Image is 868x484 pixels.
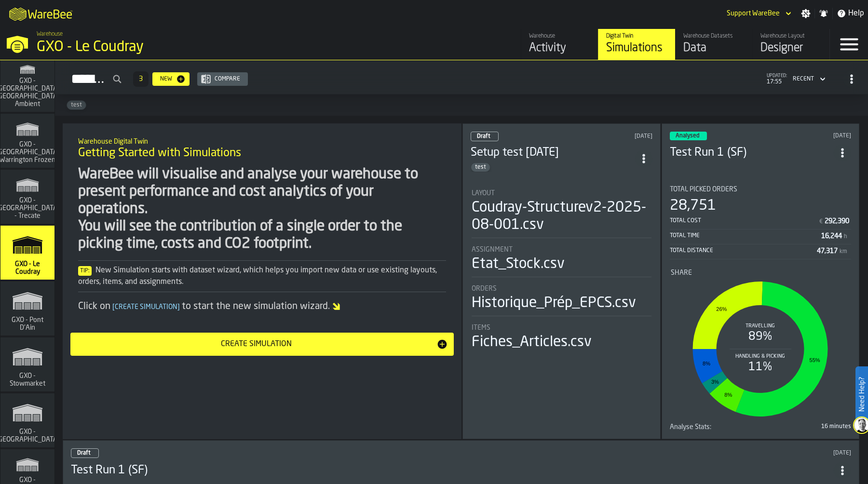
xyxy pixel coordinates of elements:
section: card-SimulationDashboardCard-analyzed [670,178,852,431]
div: Title [671,269,851,277]
div: Title [670,423,711,431]
div: Total Cost [670,217,818,224]
span: ] [177,304,180,310]
div: Stat Value [821,232,842,240]
label: button-toggle-Notifications [815,9,832,18]
span: test [67,102,86,108]
a: link-to-/wh/i/efd9e906-5eb9-41af-aac9-d3e075764b8d/feed/ [521,29,598,60]
div: Digital Twin [606,33,667,40]
span: h [844,233,847,240]
span: Tip: [78,266,92,276]
div: Coudray-Structurev2-2025-08-001.csv [472,199,651,234]
span: Warehouse [37,31,63,38]
div: WareBee will visualise and analyse your warehouse to present performance and cost analytics of yo... [78,166,446,253]
div: Title [472,246,651,254]
button: button-Compare [197,72,248,86]
h3: Setup test [DATE] [471,145,635,161]
div: stat-Orders [472,285,651,316]
span: km [840,248,847,255]
div: Simulations [606,40,667,56]
div: Historique_Prép_EPCS.csv [472,295,636,312]
span: Assignment [472,246,513,254]
label: button-toggle-Help [833,8,868,19]
div: Title [472,285,651,293]
div: Compare [211,76,244,82]
a: link-to-/wh/i/6deee199-4971-4d40-935a-39ae08a4199b/simulations [0,282,54,337]
div: Updated: 11/08/2025, 18:11:08 Created: 11/08/2025, 18:11:08 [476,450,851,457]
span: Create Simulation [110,304,182,310]
div: stat-Items [472,324,651,351]
span: Getting Started with Simulations [78,146,241,161]
div: stat-Total Picked Orders [670,186,852,259]
span: Layout [472,189,495,197]
div: New Simulation starts with dataset wizard, which helps you import new data or use existing layout... [78,265,446,288]
h3: Test Run 1 (SF) [71,463,834,478]
h2: button-Simulations [55,60,868,94]
div: stat-Share [671,269,851,421]
span: Draft [77,450,91,456]
label: button-toggle-Menu [830,29,868,60]
div: Title [472,189,651,197]
div: Designer [760,40,822,56]
div: status-0 2 [71,448,99,458]
div: title-Getting Started with Simulations [70,131,454,166]
a: link-to-/wh/i/efd9e906-5eb9-41af-aac9-d3e075764b8d/simulations [598,29,675,60]
div: Warehouse Datasets [683,33,745,40]
span: Help [848,8,864,19]
span: GXO - Stowmarket [4,372,51,388]
div: New [156,76,176,82]
button: button-New [152,72,190,86]
span: GXO - Pont D'Ain [4,316,51,332]
button: button-Create Simulation [70,333,454,356]
a: link-to-/wh/i/dc0471a2-cc28-4f3a-a401-0792b8e9de26/simulations [0,58,54,114]
a: link-to-/wh/i/7274009e-5361-4e21-8e36-7045ee840609/simulations [0,170,54,226]
span: Analysed [676,133,699,139]
div: Create Simulation [76,338,436,350]
div: ItemListCard-DashboardItemContainer [462,123,661,439]
h2: Sub Title [78,136,446,146]
span: test [471,164,490,171]
a: link-to-/wh/i/a3c616c1-32a4-47e6-8ca0-af4465b04030/simulations [0,393,54,449]
div: Total Time [670,232,822,239]
section: card-SimulationDashboardCard-draft [471,180,652,353]
div: Warehouse [529,33,590,40]
div: Stat Value [825,217,849,225]
span: updated: [767,73,787,79]
div: Activity [529,40,590,56]
span: Total Picked Orders [670,186,737,193]
div: ItemListCard- [63,123,461,439]
div: Fiches_Articles.csv [472,334,592,351]
span: Analyse Stats: [670,423,711,431]
span: Orders [472,285,497,293]
span: Draft [477,134,490,139]
div: 28,751 [670,197,716,215]
span: € [819,218,823,225]
div: Etat_Stock.csv [472,255,565,273]
h3: Test Run 1 (SF) [670,145,834,161]
a: link-to-/wh/i/efd9e906-5eb9-41af-aac9-d3e075764b8d/data [675,29,752,60]
span: 3 [139,76,143,82]
div: Total Distance [670,247,817,254]
div: GXO - Le Coudray [37,39,297,56]
div: Setup test 2025/08/14 [471,145,635,161]
span: Share [671,269,692,277]
div: DropdownMenuValue-4 [793,76,814,82]
label: Need Help? [856,367,867,421]
div: Warehouse Layout [760,33,822,40]
div: DropdownMenuValue-Support WareBee [727,10,780,17]
div: DropdownMenuValue-4 [789,73,827,85]
a: link-to-/wh/i/87487220-ee68-40e1-a552-3b97ca3a2aa9/simulations [0,114,54,170]
a: link-to-/wh/i/1f322264-80fa-4175-88bb-566e6213dfa5/simulations [0,337,54,393]
a: link-to-/wh/i/efd9e906-5eb9-41af-aac9-d3e075764b8d/simulations [0,226,54,282]
div: Title [472,324,651,332]
div: stat-Layout [472,189,651,238]
label: button-toggle-Settings [797,9,814,18]
div: Stat Value [817,247,838,255]
div: stat-Assignment [472,246,651,277]
span: [ [112,304,115,310]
